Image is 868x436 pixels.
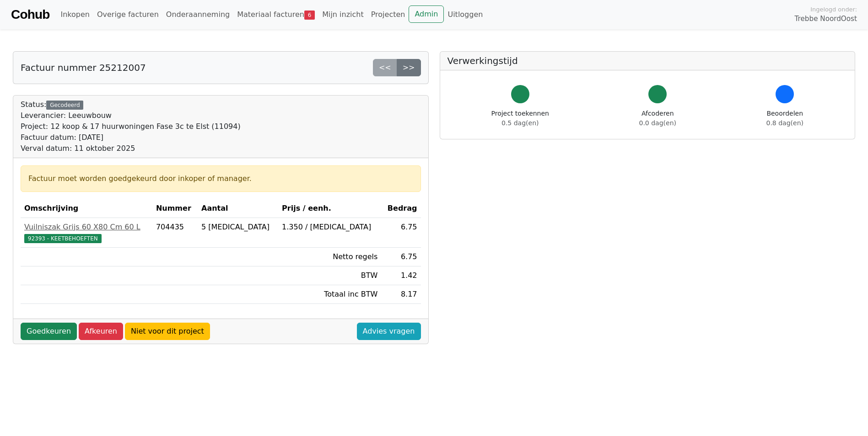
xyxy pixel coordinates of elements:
span: 92393 - KEETBEHOEFTEN [24,234,102,243]
a: Admin [409,5,444,23]
div: Leverancier: Leeuwbouw [21,110,241,121]
td: BTW [278,266,381,285]
a: Overige facturen [93,5,162,24]
h5: Factuur nummer 25212007 [21,62,146,73]
a: Uitloggen [444,5,486,24]
a: Cohub [11,4,49,26]
div: 5 [MEDICAL_DATA] [201,222,275,233]
div: Factuur datum: [DATE] [21,132,241,143]
a: Materiaal facturen6 [233,5,318,24]
td: Totaal inc BTW [278,285,381,304]
a: Mijn inzicht [318,5,367,24]
a: Onderaanneming [162,5,233,24]
th: Omschrijving [21,199,152,218]
span: Ingelogd onder: [810,5,857,14]
a: Projecten [367,5,409,24]
a: Afkeuren [79,323,123,340]
span: 0.0 dag(en) [639,119,676,127]
div: Project toekennen [491,109,549,128]
div: Project: 12 koop & 17 huurwoningen Fase 3c te Elst (11094) [21,121,241,132]
th: Aantal [198,199,278,218]
th: Bedrag [381,199,421,218]
div: Afcoderen [639,109,676,128]
a: Advies vragen [357,323,421,340]
div: Gecodeerd [46,101,83,110]
a: Goedkeuren [21,323,77,340]
td: 6.75 [381,218,421,248]
span: Trebbe NoordOost [795,14,857,24]
td: 1.42 [381,266,421,285]
h5: Verwerkingstijd [447,55,848,66]
a: Inkopen [57,5,93,24]
th: Nummer [152,199,198,218]
td: Netto regels [278,248,381,266]
a: >> [397,59,421,76]
span: 6 [304,11,315,20]
div: Beoordelen [766,109,803,128]
th: Prijs / eenh. [278,199,381,218]
td: 6.75 [381,248,421,266]
div: Status: [21,99,241,154]
a: Vuilniszak Grijs 60 X80 Cm 60 L92393 - KEETBEHOEFTEN [24,222,149,244]
span: 0.5 dag(en) [501,119,539,127]
div: Vuilniszak Grijs 60 X80 Cm 60 L [24,222,149,233]
a: Niet voor dit project [125,323,210,340]
span: 0.8 dag(en) [766,119,803,127]
td: 8.17 [381,285,421,304]
div: Verval datum: 11 oktober 2025 [21,143,241,154]
td: 704435 [152,218,198,248]
div: 1.350 / [MEDICAL_DATA] [282,222,377,233]
div: Factuur moet worden goedgekeurd door inkoper of manager. [28,173,413,184]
